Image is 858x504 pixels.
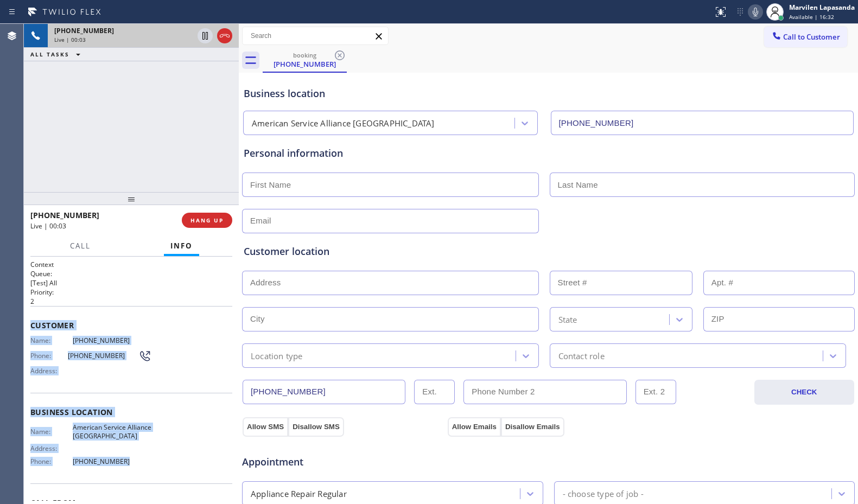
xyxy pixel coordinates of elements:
button: Allow SMS [243,417,288,437]
span: Phone: [30,457,73,465]
input: Ext. 2 [635,380,676,404]
button: Mute [748,4,763,20]
button: Call to Customer [764,27,847,47]
button: Hold Customer [198,28,213,43]
input: Email [242,209,539,233]
span: [PHONE_NUMBER] [68,352,138,360]
input: Phone Number 2 [463,380,626,404]
span: Call [70,241,91,251]
span: [PHONE_NUMBER] [73,457,152,465]
span: Live | 00:03 [54,36,86,43]
div: State [558,313,577,326]
span: Customer [30,320,232,330]
button: ALL TASKS [24,48,91,61]
span: Call to Customer [783,32,840,42]
button: Info [164,235,199,257]
input: Last Name [550,173,855,197]
button: HANG UP [182,213,232,228]
input: First Name [242,173,539,197]
h2: Priority: [30,288,232,297]
input: Phone Number [551,111,854,135]
div: [PHONE_NUMBER] [264,59,346,69]
h1: Context [30,260,232,269]
span: Info [170,241,193,251]
input: Ext. [414,380,455,404]
input: City [242,307,539,331]
div: Contact role [558,349,605,362]
div: Marvilen Lapasanda [789,3,855,12]
button: Call [63,235,97,257]
span: Available | 16:32 [789,13,834,21]
span: Name: [30,336,73,344]
span: American Service Alliance [GEOGRAPHIC_DATA] [73,423,152,440]
input: Apt. # [703,271,855,295]
input: ZIP [703,307,855,331]
input: Street # [550,271,692,295]
p: [Test] All [30,278,232,288]
button: CHECK [754,380,855,405]
span: Name: [30,428,73,436]
span: Phone: [30,352,68,360]
span: Appointment [242,455,445,469]
div: - choose type of job - [563,487,644,500]
h2: Queue: [30,269,232,278]
input: Search [243,27,388,44]
button: Disallow Emails [501,417,564,437]
div: Location type [251,349,303,362]
span: [PHONE_NUMBER] [73,336,152,344]
div: Personal information [244,146,853,161]
span: Address: [30,444,73,452]
span: [PHONE_NUMBER] [54,26,114,35]
div: American Service Alliance [GEOGRAPHIC_DATA] [252,117,435,130]
span: Live | 00:03 [30,221,66,231]
span: HANG UP [190,216,224,224]
button: Hang up [217,28,232,43]
div: Appliance Repair Regular [251,487,347,500]
input: Phone Number [243,380,405,404]
span: Address: [30,367,73,375]
button: Allow Emails [448,417,501,437]
span: ALL TASKS [30,50,69,58]
div: Business location [244,86,853,101]
div: Customer location [244,244,853,259]
div: booking [264,51,346,59]
span: Business location [30,407,232,417]
div: (760) 660-7537 [264,48,346,72]
input: Address [242,271,539,295]
span: [PHONE_NUMBER] [30,210,99,220]
button: Disallow SMS [288,417,344,437]
p: 2 [30,297,232,306]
